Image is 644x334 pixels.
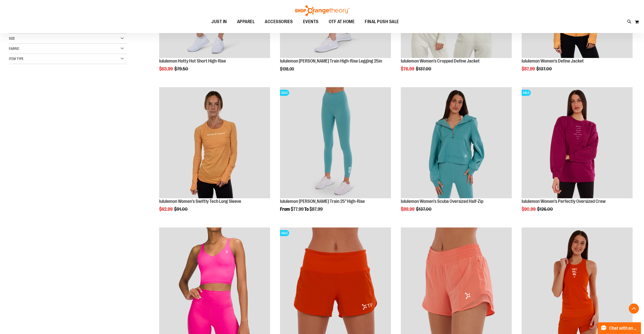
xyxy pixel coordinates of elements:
div: product [277,85,393,225]
span: $138.00 [280,67,295,71]
img: Product image for lululemon Womens Wunder Train High-Rise Tight 25in [280,87,391,198]
span: $137.00 [416,207,432,212]
a: FINAL PUSH SALE [360,16,404,28]
img: Product image for lululemon Swiftly Tech Long Sleeve [159,87,270,198]
a: JUST IN [206,16,232,28]
a: APPAREL [232,16,260,27]
span: $90.99 [522,207,536,212]
span: $87.99 [309,207,323,212]
span: EVENTS [303,16,319,27]
span: $63.99 [159,66,174,71]
a: lululemon Women's Perfectly Oversized Crew [522,199,606,204]
a: OTF AT HOME [324,16,360,28]
span: ACCESSORIES [265,16,293,27]
span: Size [9,36,15,40]
span: $137.00 [536,66,553,71]
img: Product image for lululemon Womens Perfectly Oversized Crew [522,87,633,198]
span: $62.99 [159,207,173,212]
button: Chat with an Expert [598,322,641,334]
span: Fabric [9,47,19,51]
img: Product image for lululemon Womens Scuba Oversized Half Zip [401,87,512,198]
span: OTF AT HOME [329,16,355,27]
a: lululemon Hotty Hot Short High-Rise [159,58,226,64]
button: Back To Top [629,303,639,314]
a: lululemon Women's Cropped Define Jacket [401,58,480,64]
span: $91.00 [174,207,188,212]
span: $87.99 [522,66,536,71]
img: Shop Orangetheory [294,5,350,16]
a: lululemon [PERSON_NAME] Train High-Rise Legging 25in [280,58,382,64]
a: lululemon Women's Swiftly Tech Long Sleeve [159,199,241,204]
span: $76.99 [401,66,415,71]
span: JUST IN [211,16,227,27]
a: lululemon [PERSON_NAME] Train 25" High-Rise [280,199,365,204]
a: Product image for lululemon Womens Wunder Train High-Rise Tight 25inSALE [280,87,391,199]
a: lululemon Women's Scuba Oversized Half-Zip [401,199,483,204]
span: To [304,207,309,212]
span: $79.50 [174,66,189,71]
span: APPAREL [237,16,255,27]
a: ACCESSORIES [260,16,298,28]
span: Chat with an Expert [609,326,638,331]
div: product [398,85,514,225]
span: $126.00 [537,207,554,212]
a: Product image for lululemon Womens Perfectly Oversized CrewSALE [522,87,633,199]
div: product [157,85,273,225]
span: $89.99 [401,207,415,212]
span: FINAL PUSH SALE [365,16,399,27]
div: product [519,85,635,225]
a: Product image for lululemon Swiftly Tech Long Sleeve [159,87,270,199]
a: lululemon Women's Define Jacket [522,58,584,64]
span: SALE [522,90,531,96]
span: SALE [280,230,289,236]
span: $77.99 [291,207,304,212]
span: From [280,207,290,212]
a: Product image for lululemon Womens Scuba Oversized Half Zip [401,87,512,199]
span: $137.00 [416,66,432,71]
span: SALE [280,90,289,96]
a: EVENTS [298,16,324,28]
span: Item Type [9,57,24,61]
